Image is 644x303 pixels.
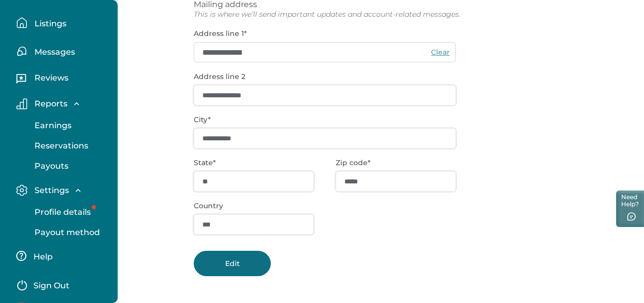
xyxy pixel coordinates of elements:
[16,184,110,196] button: Settings
[23,136,117,156] button: Reservations
[31,185,69,196] p: Settings
[16,246,106,266] button: Help
[31,73,68,83] p: Reviews
[23,222,117,243] button: Payout method
[31,161,68,171] p: Payouts
[31,19,66,29] p: Listings
[31,207,91,217] p: Profile details
[16,202,110,243] div: Settings
[16,98,110,109] button: Reports
[16,274,106,294] button: Sign Out
[16,69,110,90] button: Reviews
[16,116,110,176] div: Reports
[31,47,75,57] p: Messages
[31,141,88,151] p: Reservations
[194,251,271,276] button: Edit
[31,228,100,238] p: Payout method
[33,281,69,291] p: Sign Out
[16,13,110,33] button: Listings
[30,252,53,262] p: Help
[16,41,110,61] button: Messages
[31,121,71,131] p: Earnings
[23,202,117,222] button: Profile details
[23,116,117,136] button: Earnings
[23,156,117,176] button: Payouts
[31,99,67,109] p: Reports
